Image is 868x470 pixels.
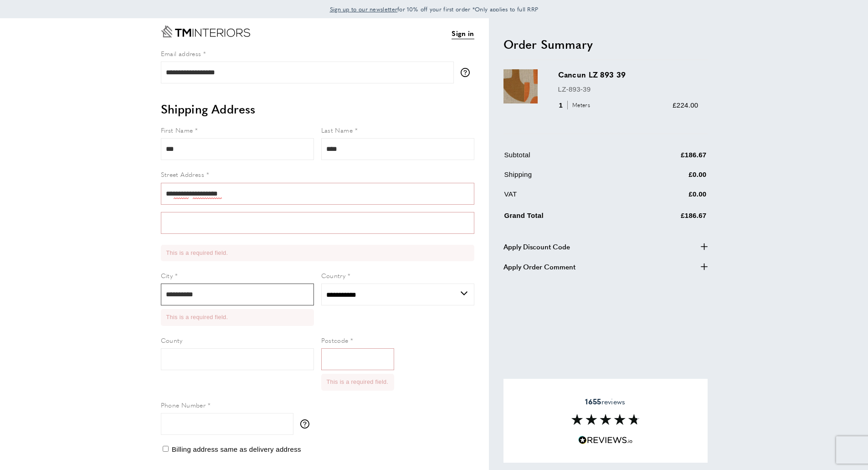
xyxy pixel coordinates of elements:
span: Street Address [161,170,205,179]
span: Email address [161,49,201,58]
input: Billing address same as delivery address [163,446,169,452]
button: More information [300,419,314,429]
li: This is a required field. [166,313,308,322]
li: This is a required field. [166,248,469,258]
td: VAT [504,189,627,207]
h2: Shipping Address [161,101,474,117]
span: Postcode [321,336,349,345]
button: More information [461,68,474,77]
span: for 10% off your first order *Only applies to full RRP [330,5,539,13]
span: reviews [585,397,625,406]
a: Sign up to our newsletter [330,5,398,14]
span: Country [321,271,346,280]
td: £0.00 [627,169,707,187]
span: Apply Discount Code [503,241,570,252]
td: Subtotal [504,150,627,167]
td: £186.67 [627,150,707,167]
strong: 1655 [585,396,601,407]
td: £0.00 [627,189,707,207]
div: 1 [558,100,593,111]
span: Apply Order Comment [503,261,575,272]
a: Sign in [452,28,474,39]
img: Reviews section [571,414,640,425]
span: £224.00 [673,101,698,109]
h3: Cancun LZ 893 39 [558,69,699,80]
img: Cancun LZ 893 39 [503,69,538,103]
h2: Order Summary [503,36,708,52]
span: Last Name [321,125,353,134]
span: Phone Number [161,400,206,409]
span: Billing address same as delivery address [172,445,301,453]
td: Grand Total [504,208,627,228]
span: County [161,336,183,345]
span: First Name [161,125,193,134]
li: This is a required field. [327,377,389,387]
td: £186.67 [627,208,707,228]
img: Reviews.io 5 stars [578,436,633,444]
a: Go to Home page [161,26,250,37]
span: Sign up to our newsletter [330,5,398,13]
td: Shipping [504,169,627,187]
span: Meters [567,101,592,109]
p: LZ-893-39 [558,84,699,95]
span: City [161,271,173,280]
